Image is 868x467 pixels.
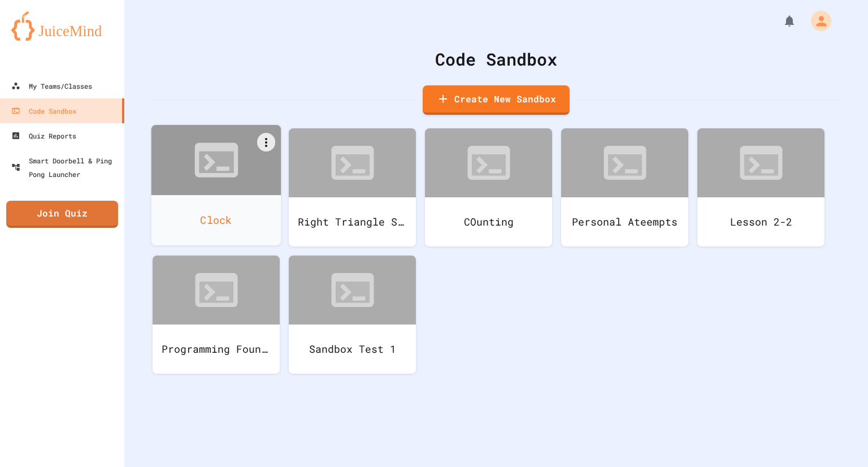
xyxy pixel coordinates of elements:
div: My Notifications [762,11,799,31]
div: Right Triangle Side Lengths [289,197,416,247]
div: Programming Foundations Lab 1 [153,325,280,374]
a: Create New Sandbox [423,85,570,115]
div: Clock [151,195,281,245]
div: My Account [799,8,834,34]
div: Personal Ateempts [561,197,688,247]
div: Code Sandbox [11,104,76,118]
div: Sandbox Test 1 [289,325,416,374]
a: Sandbox Test 1 [289,256,416,374]
div: My Teams/Classes [11,79,92,93]
div: Smart Doorbell & Ping Pong Launcher [11,154,120,181]
div: Lesson 2-2 [697,197,824,247]
img: logo-orange.svg [11,11,113,41]
a: Join Quiz [6,201,118,228]
a: Personal Ateempts [561,128,688,247]
div: Quiz Reports [11,129,76,142]
a: Right Triangle Side Lengths [289,128,416,247]
div: Code Sandbox [153,46,840,72]
a: Lesson 2-2 [697,128,824,247]
div: COunting [425,197,552,247]
a: Programming Foundations Lab 1 [153,256,280,374]
a: COunting [425,128,552,247]
a: Clock [151,125,281,245]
